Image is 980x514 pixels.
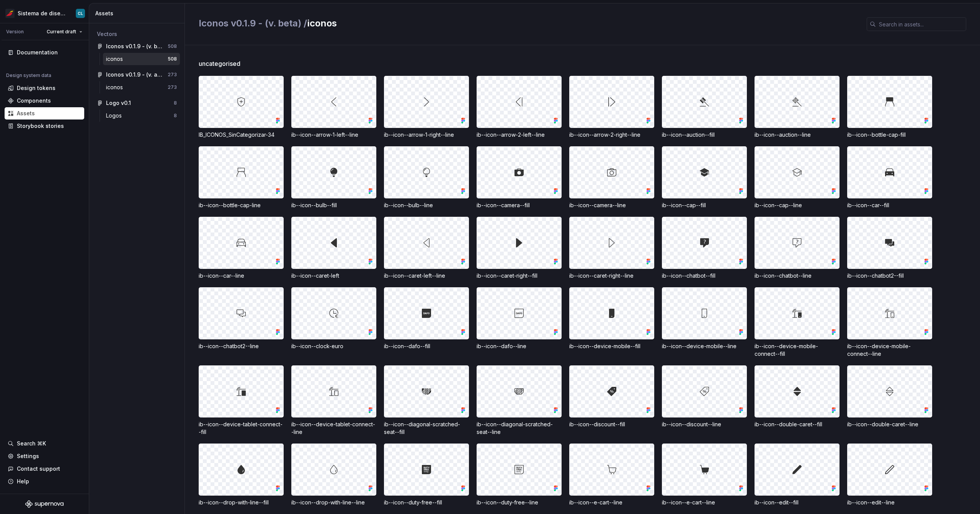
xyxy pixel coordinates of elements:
a: Iconos v0.1.9 - (v. actual)273 [94,69,180,81]
div: Search ⌘K [17,440,46,447]
input: Search in assets... [876,17,966,31]
button: Sistema de diseño IberiaCL [2,5,87,21]
div: ib--icon--edit--fill [755,499,840,506]
div: ib--icon--edit--line [847,499,932,506]
div: ib--icon--e-cart--line [569,499,654,506]
div: ib--icon--device-tablet-connect--fill [199,421,284,436]
div: ib--icon--chatbot--line [755,272,840,280]
h2: iconos [199,17,857,29]
div: Sistema de diseño Iberia [18,10,67,17]
div: ib--icon--double-caret--line [847,421,932,428]
div: Vectors [97,30,177,38]
div: ib--icon--chatbot2--fill [847,272,932,280]
div: ib--icon--double-caret--fill [755,421,840,428]
a: Design tokens [5,82,84,94]
div: 8 [174,113,177,119]
div: ib--icon--device-mobile-connect--fill [755,342,840,358]
div: ib--icon--cap--fill [662,201,747,209]
div: Logo v0.1 [106,99,131,107]
div: 273 [168,72,177,78]
div: CL [78,10,83,16]
div: ib--icon--arrow-2-left--line [477,131,562,139]
div: ib--icon--camera--line [569,201,654,209]
div: 508 [168,43,177,49]
div: iconos [106,55,126,63]
div: ib--icon--arrow-1-right--line [384,131,469,139]
div: Documentation [17,49,58,56]
a: Logo v0.18 [94,97,180,109]
a: Assets [5,107,84,119]
div: Components [17,97,51,105]
div: IB_ICONOS_SinCategorizar-34 [199,131,284,139]
a: Settings [5,450,84,462]
div: Design tokens [17,84,56,92]
div: Assets [17,110,35,117]
div: ib--icon--arrow-2-right--line [569,131,654,139]
div: ib--icon--chatbot--fill [662,272,747,280]
a: Iconos v0.1.9 - (v. beta)508 [94,40,180,52]
div: Settings [17,452,39,460]
span: Current draft [47,29,76,35]
div: ib--icon--device-mobile--fill [569,342,654,350]
button: Help [5,475,84,488]
a: Documentation [5,46,84,59]
div: 508 [168,56,177,62]
div: ib--icon--bulb--fill [291,201,376,209]
button: Contact support [5,463,84,475]
img: 55604660-494d-44a9-beb2-692398e9940a.png [5,9,15,18]
div: ib--icon--car--fill [847,201,932,209]
div: Storybook stories [17,122,64,130]
div: Iconos v0.1.9 - (v. actual) [106,71,163,79]
button: Search ⌘K [5,437,84,450]
div: ib--icon--car--line [199,272,284,280]
div: ib--icon--device-mobile-connect--line [847,342,932,358]
div: ib--icon--caret-right--fill [477,272,562,280]
div: ib--icon--discount--line [662,421,747,428]
div: ib--icon--dafo--line [477,342,562,350]
div: Help [17,478,29,485]
div: ib--icon--auction--line [755,131,840,139]
div: ib--icon--drop-with-line--fill [199,499,284,506]
div: ib--icon--duty-free--fill [384,499,469,506]
div: iconos [106,83,126,91]
div: 8 [174,100,177,106]
div: Contact support [17,465,60,473]
div: 273 [168,84,177,90]
div: ib--icon--bulb--line [384,201,469,209]
div: ib--icon--chatbot2--line [199,342,284,350]
span: Iconos v0.1.9 - (v. beta) / [199,18,307,29]
div: ib--icon--caret-left--line [384,272,469,280]
div: ib--icon--clock-euro [291,342,376,350]
div: ib--icon--duty-free--line [477,499,562,506]
div: ib--icon--bottle-cap-fill [847,131,932,139]
a: Storybook stories [5,120,84,132]
div: ib--icon--diagonal-scratched-seat--line [477,421,562,436]
a: iconos273 [103,81,180,93]
div: ib--icon--device-tablet-connect--line [291,421,376,436]
button: Current draft [43,26,86,37]
div: ib--icon--auction--fill [662,131,747,139]
div: ib--icon--dafo--fill [384,342,469,350]
div: Assets [95,10,181,17]
div: ib--icon--arrow-1-left--line [291,131,376,139]
div: Version [6,29,24,35]
div: ib--icon--camera--fill [477,201,562,209]
a: Components [5,95,84,107]
div: ib--icon--bottle-cap-line [199,201,284,209]
span: uncategorised [199,59,240,68]
div: ib--icon--caret-left [291,272,376,280]
a: Logos8 [103,110,180,122]
a: iconos508 [103,53,180,65]
div: ib--icon--device-mobile--line [662,342,747,350]
div: Iconos v0.1.9 - (v. beta) [106,43,163,50]
div: Logos [106,112,125,119]
div: ib--icon--caret-right--line [569,272,654,280]
div: ib--icon--cap--line [755,201,840,209]
div: Design system data [6,72,51,79]
div: ib--icon--discount--fill [569,421,654,428]
div: ib--icon--e-cart--line [662,499,747,506]
div: ib--icon--diagonal-scratched-seat--fill [384,421,469,436]
svg: Supernova Logo [25,500,64,508]
div: ib--icon--drop-with-line--line [291,499,376,506]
